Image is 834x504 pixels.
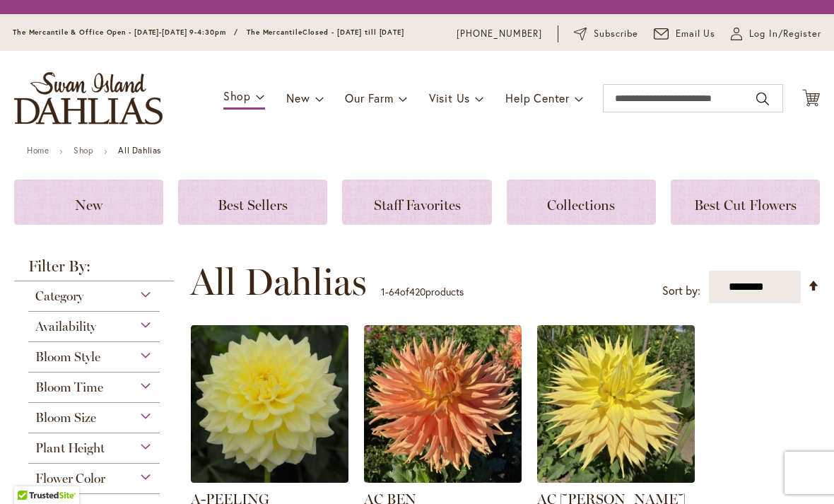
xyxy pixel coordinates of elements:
[35,288,83,304] span: Category
[178,180,327,225] a: Best Sellers
[537,325,695,483] img: AC Jeri
[662,278,700,304] label: Sort by:
[507,180,656,225] a: Collections
[35,440,105,456] span: Plant Height
[364,472,522,486] a: AC BEN
[11,454,50,493] iframe: Launch Accessibility Center
[671,180,820,225] a: Best Cut Flowers
[35,471,105,486] span: Flower Color
[218,197,288,213] span: Best Sellers
[118,145,161,156] strong: All Dahlias
[35,380,103,395] span: Bloom Time
[547,197,615,213] span: Collections
[381,285,385,298] span: 1
[286,90,310,105] span: New
[457,27,542,41] a: [PHONE_NUMBER]
[35,349,100,365] span: Bloom Style
[14,180,163,225] a: New
[303,28,404,37] span: Closed - [DATE] till [DATE]
[14,72,163,124] a: store logo
[191,325,348,483] img: A-Peeling
[654,27,716,41] a: Email Us
[223,88,251,103] span: Shop
[537,472,695,486] a: AC Jeri
[75,197,102,213] span: New
[749,27,821,41] span: Log In/Register
[694,197,797,213] span: Best Cut Flowers
[27,145,49,156] a: Home
[756,88,769,110] button: Search
[409,285,425,298] span: 420
[342,180,491,225] a: Staff Favorites
[574,27,638,41] a: Subscribe
[389,285,400,298] span: 64
[364,325,522,483] img: AC BEN
[505,90,570,105] span: Help Center
[13,28,303,37] span: The Mercantile & Office Open - [DATE]-[DATE] 9-4:30pm / The Mercantile
[594,27,638,41] span: Subscribe
[74,145,93,156] a: Shop
[345,90,393,105] span: Our Farm
[429,90,470,105] span: Visit Us
[14,259,174,281] strong: Filter By:
[190,261,367,303] span: All Dahlias
[191,472,348,486] a: A-Peeling
[731,27,821,41] a: Log In/Register
[374,197,461,213] span: Staff Favorites
[35,319,96,334] span: Availability
[35,410,96,426] span: Bloom Size
[676,27,716,41] span: Email Us
[381,281,464,303] p: - of products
